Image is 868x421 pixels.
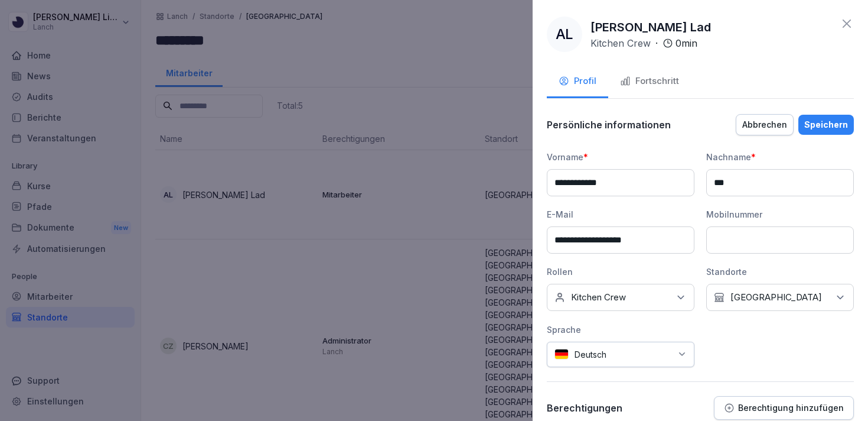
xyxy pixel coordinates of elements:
p: [GEOGRAPHIC_DATA] [730,292,822,303]
div: Fortschritt [620,75,679,88]
p: Persönliche informationen [547,119,671,131]
div: Abbrechen [742,118,787,131]
div: Profil [559,75,596,88]
div: Sprache [547,323,694,336]
div: AL [547,17,582,52]
p: 0 min [676,36,697,50]
p: Berechtigung hinzufügen [738,403,844,413]
div: Deutsch [547,342,694,367]
p: [PERSON_NAME] Lad [590,18,711,36]
img: de.svg [554,349,569,360]
div: · [590,36,697,50]
button: Fortschritt [608,66,691,98]
p: Berechtigungen [547,402,622,414]
button: Speichern [798,115,854,135]
div: Standorte [706,265,854,278]
div: E-Mail [547,208,694,221]
button: Profil [547,66,608,98]
div: Speichern [804,118,848,131]
p: Kitchen Crew [571,292,626,303]
div: Rollen [547,265,694,278]
button: Abbrechen [736,114,794,135]
p: Kitchen Crew [590,36,651,50]
div: Vorname [547,151,694,163]
div: Mobilnummer [706,208,854,221]
button: Berechtigung hinzufügen [714,396,854,420]
div: Nachname [706,151,854,163]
